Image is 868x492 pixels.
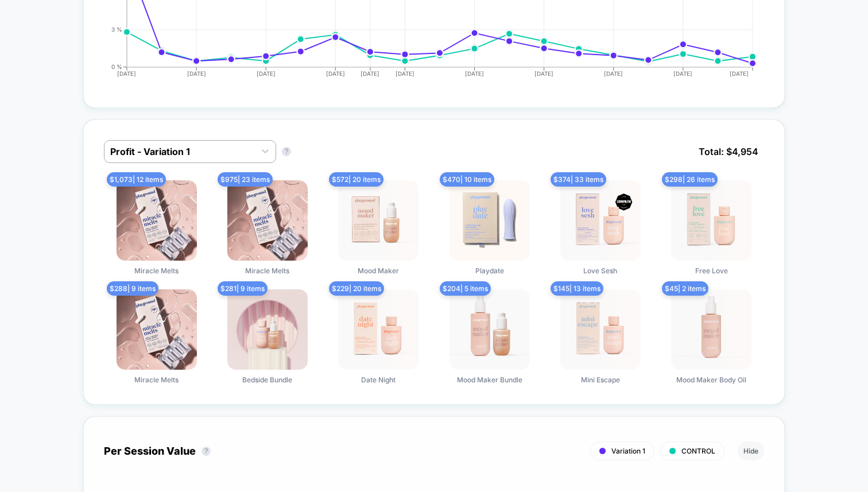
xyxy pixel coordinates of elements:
[117,180,197,261] img: Miracle Melts
[326,70,345,77] tspan: [DATE]
[338,289,418,370] img: Date Night
[187,70,206,77] tspan: [DATE]
[256,70,275,77] tspan: [DATE]
[583,266,617,275] span: Love Sesh
[674,70,693,77] tspan: [DATE]
[329,172,383,187] span: $ 572 | 20 items
[329,281,384,296] span: $ 229 | 20 items
[111,26,122,33] tspan: 3 %
[242,375,292,384] span: Bedside Bundle
[396,70,414,77] tspan: [DATE]
[662,281,708,296] span: $ 45 | 2 items
[338,180,418,261] img: Mood Maker
[449,289,530,370] img: Mood Maker Bundle
[107,172,166,187] span: $ 1,073 | 12 items
[730,70,749,77] tspan: [DATE]
[693,140,764,163] span: Total: $ 4,954
[671,289,751,370] img: Mood Maker Body Oil
[534,70,553,77] tspan: [DATE]
[604,70,623,77] tspan: [DATE]
[107,281,158,296] span: $ 288 | 9 items
[695,266,728,275] span: Free Love
[465,70,484,77] tspan: [DATE]
[358,266,399,275] span: Mood Maker
[361,375,396,384] span: Date Night
[440,281,491,296] span: $ 204 | 5 items
[218,281,268,296] span: $ 281 | 9 items
[282,147,291,156] button: ?
[440,172,494,187] span: $ 470 | 10 items
[134,375,179,384] span: Miracle Melts
[218,172,273,187] span: $ 975 | 23 items
[117,70,136,77] tspan: [DATE]
[738,441,764,460] button: Hide
[681,447,715,455] span: CONTROL
[457,375,522,384] span: Mood Maker Bundle
[560,289,641,370] img: Mini Escape
[111,63,122,70] tspan: 0 %
[201,447,211,456] button: ?
[227,180,308,261] img: Miracle Melts
[551,281,603,296] span: $ 145 | 13 items
[475,266,504,275] span: Playdate
[581,375,620,384] span: Mini Escape
[560,180,641,261] img: Love Sesh
[134,266,179,275] span: Miracle Melts
[676,375,746,384] span: Mood Maker Body Oil
[245,266,289,275] span: Miracle Melts
[227,289,308,370] img: Bedside Bundle
[671,180,751,261] img: Free Love
[449,180,530,261] img: Playdate
[551,172,606,187] span: $ 374 | 33 items
[117,289,197,370] img: Miracle Melts
[611,447,645,455] span: Variation 1
[662,172,718,187] span: $ 298 | 26 items
[361,70,379,77] tspan: [DATE]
